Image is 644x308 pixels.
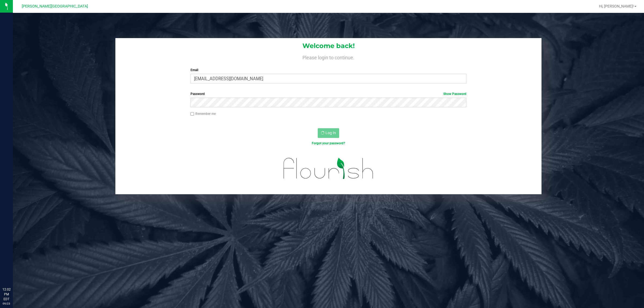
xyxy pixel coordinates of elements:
[191,112,194,116] input: Remember me
[115,42,541,49] h1: Welcome back!
[318,128,339,138] button: Log In
[191,68,467,72] label: Email
[191,111,216,116] label: Remember me
[191,92,205,96] span: Password
[312,141,345,145] a: Forgot your password?
[443,92,466,96] a: Show Password
[115,54,541,60] h4: Please login to continue.
[275,151,382,186] img: flourish_logo.svg
[325,131,336,135] span: Log In
[2,302,10,306] p: 09/23
[2,287,10,302] p: 12:02 PM EDT
[599,4,634,8] span: Hi, [PERSON_NAME]!
[22,4,88,9] span: [PERSON_NAME][GEOGRAPHIC_DATA]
